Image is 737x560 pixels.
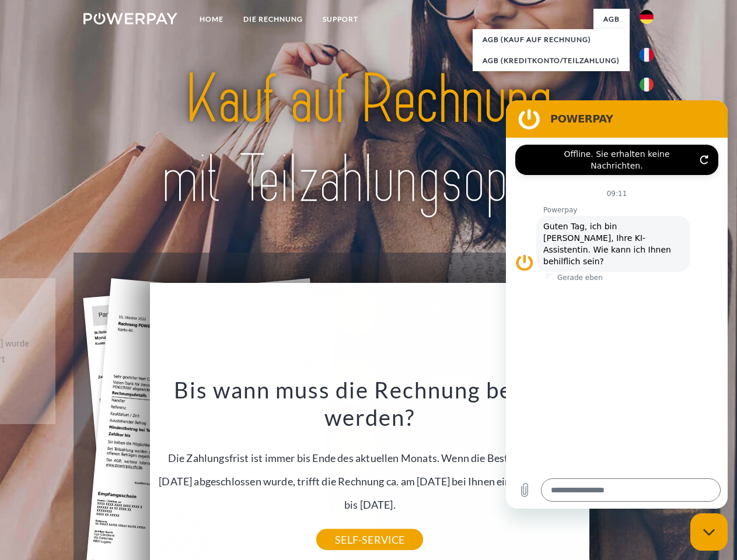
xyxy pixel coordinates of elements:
[593,9,630,30] a: agb
[83,13,177,24] img: logo-powerpay-white.svg
[157,376,583,432] h3: Bis wann muss die Rechnung bezahlt werden?
[316,529,423,550] a: SELF-SERVICE
[233,9,313,30] a: DIE RECHNUNG
[111,56,626,223] img: title-powerpay_de.svg
[640,48,654,62] img: fr
[473,29,630,50] a: AGB (Kauf auf Rechnung)
[313,9,368,30] a: SUPPORT
[157,376,583,540] div: Die Zahlungsfrist ist immer bis Ende des aktuellen Monats. Wenn die Bestellung z.B. am [DATE] abg...
[690,513,728,551] iframe: Schaltfläche zum Öffnen des Messaging-Fensters; Konversation läuft
[506,100,728,509] iframe: Messaging-Fenster
[473,50,630,71] a: AGB (Kreditkonto/Teilzahlung)
[640,78,654,92] img: it
[190,9,233,30] a: Home
[640,10,654,24] img: de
